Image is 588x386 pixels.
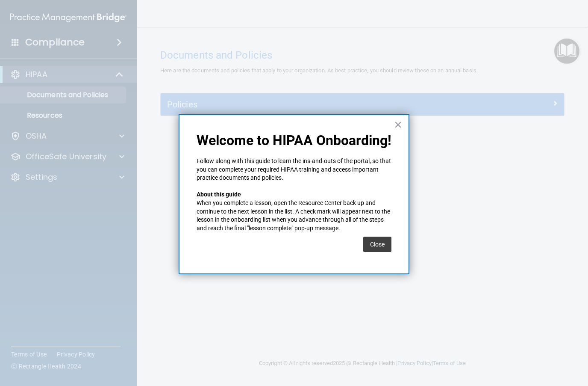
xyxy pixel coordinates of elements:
[394,118,402,131] button: Close
[197,191,241,198] strong: About this guide
[197,199,391,232] p: When you complete a lesson, open the Resource Center back up and continue to the next lesson in t...
[197,157,391,182] p: Follow along with this guide to learn the ins-and-outs of the portal, so that you can complete yo...
[197,132,391,148] p: Welcome to HIPAA Onboarding!
[363,237,391,252] button: Close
